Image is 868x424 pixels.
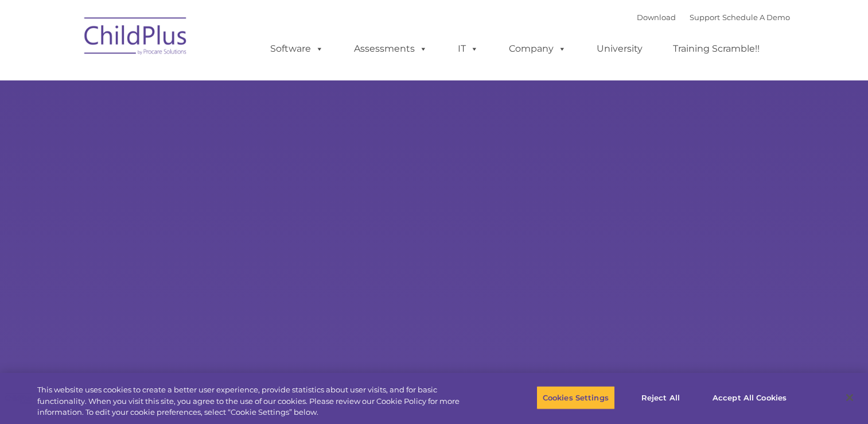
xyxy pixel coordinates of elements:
a: Download [637,13,676,22]
button: Reject All [625,386,696,410]
button: Accept All Cookies [706,386,793,410]
font: | [637,13,790,22]
a: University [585,37,654,60]
img: ChildPlus by Procare Solutions [79,9,193,67]
a: Company [497,37,578,60]
a: Assessments [342,37,439,60]
a: IT [446,37,490,60]
button: Cookies Settings [536,386,615,410]
div: This website uses cookies to create a better user experience, provide statistics about user visit... [37,384,477,418]
a: Schedule A Demo [722,13,790,22]
a: Software [259,37,335,60]
a: Support [690,13,720,22]
a: Training Scramble!! [661,37,771,60]
button: Close [837,385,862,410]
